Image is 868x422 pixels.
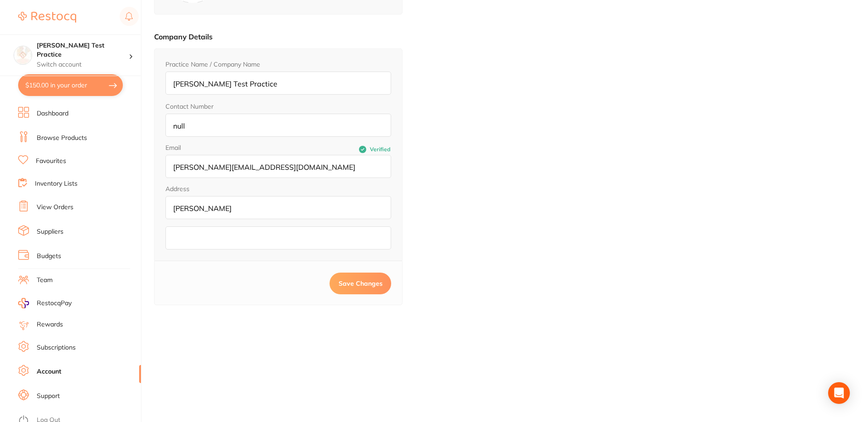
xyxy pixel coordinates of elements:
a: Rewards [37,320,63,329]
a: RestocqPay [18,298,72,308]
a: Favourites [36,157,66,166]
a: Inventory Lists [35,179,78,188]
a: Suppliers [37,227,63,236]
span: RestocqPay [37,299,72,308]
a: Dashboard [37,109,68,118]
h4: Nitheesh Test Practice [37,41,129,59]
img: Restocq Logo [18,12,76,23]
a: Support [37,392,60,401]
a: Subscriptions [37,343,76,352]
p: Switch account [37,60,129,69]
legend: Address [165,185,189,192]
div: Open Intercom Messenger [828,382,850,404]
a: Budgets [37,252,61,261]
a: Browse Products [37,134,87,143]
label: Company Details [154,32,213,41]
img: Nitheesh Test Practice [14,46,32,64]
label: Email [165,144,278,151]
a: Account [37,367,61,376]
a: View Orders [37,203,73,212]
label: Practice Name / Company Name [165,61,260,68]
img: RestocqPay [18,298,29,308]
a: Restocq Logo [18,7,76,28]
span: Verified [370,146,390,153]
button: Save Changes [330,273,391,294]
a: Team [37,276,53,285]
span: Save Changes [339,279,383,288]
button: $150.00 in your order [18,74,123,96]
label: Contact Number [165,103,213,110]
